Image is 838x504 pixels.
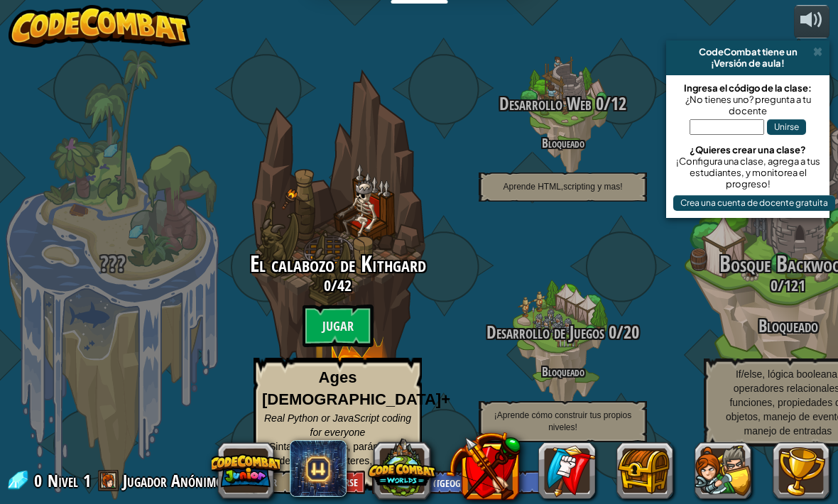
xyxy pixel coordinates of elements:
span: Desarrollo de Juegos [486,320,604,344]
span: El calabozo de Kithgard [250,248,426,279]
span: 0 [592,92,604,116]
span: 1 [83,469,91,492]
strong: Ages [DEMOGRAPHIC_DATA]+ [262,368,450,408]
div: ¡Configura una clase, agrega a tus estudiantes, y monitorea el progreso! [673,155,822,190]
span: 0 [604,320,616,344]
span: 42 [337,275,352,296]
button: Ajustar el volúmen [794,5,829,38]
span: 0 [34,469,46,492]
span: ¡Aprende cómo construir tus propios niveles! [494,410,631,432]
span: Nivel [48,469,78,493]
div: ¡Versión de aula! [672,57,824,69]
span: 0 [324,275,331,296]
div: Complete previous world to unlock [225,50,450,500]
div: Ingresa el código de la clase: [673,82,822,94]
span: Real Python or JavaScript coding for everyone [264,412,411,438]
span: 0 [771,275,778,296]
btn: Jugar [303,305,374,347]
button: Crea una cuenta de docente gratuita [673,195,835,211]
span: 121 [784,275,805,296]
div: ¿Quieres crear una clase? [673,144,822,155]
span: 20 [624,320,639,344]
h4: Bloqueado [450,365,675,378]
h3: / [450,94,675,114]
span: 12 [611,92,626,116]
button: Unirse [767,119,806,135]
div: ¿No tienes uno? pregunta a tu docente [673,94,822,116]
img: CodeCombat - Learn how to code by playing a game [9,5,190,48]
h3: / [450,323,675,342]
span: Jugador Anónimo [123,469,223,492]
h4: Bloqueado [450,136,675,150]
span: Desarrollo Web [499,92,592,116]
div: CodeCombat tiene un [672,46,824,57]
h3: / [225,277,450,294]
span: Aprende HTML,scripting y mas! [503,182,622,192]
